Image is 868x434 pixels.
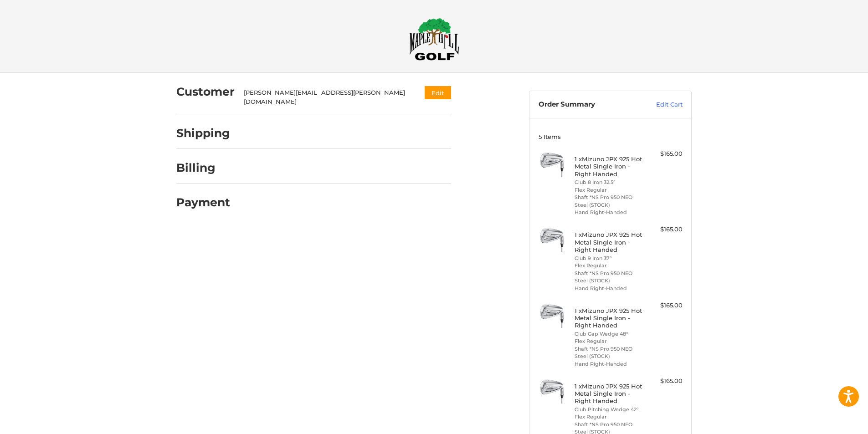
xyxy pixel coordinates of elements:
li: Hand Right-Handed [575,285,644,292]
h2: Customer [176,85,235,99]
li: Shaft *NS Pro 950 NEO Steel (STOCK) [575,345,644,360]
li: Hand Right-Handed [575,360,644,368]
h2: Shipping [176,126,230,140]
a: Edit Cart [637,100,683,109]
li: Flex Regular [575,186,644,194]
h4: 1 x Mizuno JPX 925 Hot Metal Single Iron - Right Handed [575,307,644,329]
li: Club Pitching Wedge 42° [575,406,644,414]
div: $165.00 [647,301,683,310]
li: Shaft *NS Pro 950 NEO Steel (STOCK) [575,270,644,285]
li: Flex Regular [575,413,644,421]
h2: Billing [176,161,230,175]
li: Flex Regular [575,262,644,270]
h4: 1 x Mizuno JPX 925 Hot Metal Single Iron - Right Handed [575,383,644,405]
img: Maple Hill Golf [409,18,459,61]
div: $165.00 [647,377,683,386]
div: $165.00 [647,225,683,234]
h4: 1 x Mizuno JPX 925 Hot Metal Single Iron - Right Handed [575,155,644,178]
h3: Order Summary [539,100,637,109]
h4: 1 x Mizuno JPX 925 Hot Metal Single Iron - Right Handed [575,231,644,253]
iframe: Google Customer Reviews [793,409,868,434]
li: Hand Right-Handed [575,209,644,216]
div: $165.00 [647,149,683,158]
iframe: Gorgias live chat messenger [9,395,108,425]
div: [PERSON_NAME][EMAIL_ADDRESS][PERSON_NAME][DOMAIN_NAME] [244,88,407,106]
li: Flex Regular [575,337,644,345]
li: Club 8 Iron 32.5° [575,179,644,186]
h2: Payment [176,195,230,209]
h3: 5 Items [539,133,683,140]
li: Shaft *NS Pro 950 NEO Steel (STOCK) [575,194,644,209]
button: Edit [425,86,451,99]
li: Club Gap Wedge 48° [575,330,644,338]
li: Club 9 Iron 37° [575,255,644,262]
